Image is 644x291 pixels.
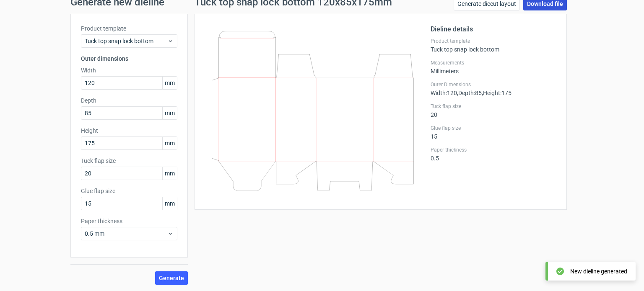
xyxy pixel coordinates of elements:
span: Tuck top snap lock bottom [85,37,167,45]
label: Product template [431,38,556,44]
label: Paper thickness [81,217,177,225]
span: mm [162,197,177,210]
span: mm [162,137,177,149]
span: mm [162,167,177,180]
label: Depth [81,96,177,105]
div: 0.5 [431,147,556,162]
label: Paper thickness [431,147,556,153]
div: 15 [431,125,556,140]
span: 0.5 mm [85,229,167,238]
span: , Depth : 85 [457,90,482,96]
span: Generate [159,275,184,281]
label: Measurements [431,59,556,66]
label: Glue flap size [81,187,177,195]
h3: Outer dimensions [81,54,177,63]
div: Tuck top snap lock bottom [431,38,556,53]
label: Tuck flap size [431,103,556,110]
label: Height [81,126,177,135]
label: Tuck flap size [81,157,177,165]
div: New dieline generated [570,267,627,276]
div: 20 [431,103,556,118]
h2: Dieline details [431,24,556,34]
label: Outer Dimensions [431,81,556,88]
span: , Height : 175 [482,90,512,96]
label: Product template [81,24,177,33]
div: Millimeters [431,59,556,75]
span: mm [162,107,177,119]
label: Glue flap size [431,125,556,131]
button: Generate [155,271,188,285]
label: Width [81,66,177,75]
span: mm [162,77,177,89]
span: Width : 120 [431,90,457,96]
